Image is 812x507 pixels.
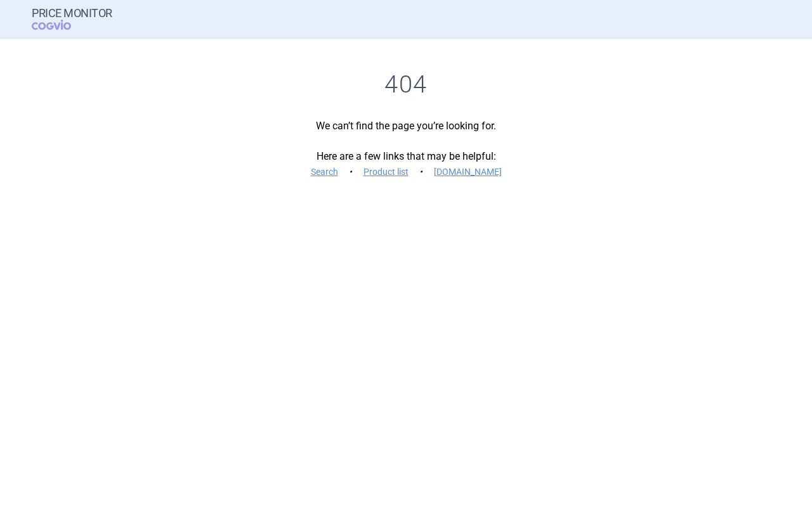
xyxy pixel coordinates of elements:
a: Price MonitorCOGVIO [32,7,112,31]
p: We can’t find the page you’re looking for. Here are a few links that may be helpful: [32,119,780,179]
a: Search [311,167,338,176]
h1: 404 [32,70,780,99]
i: • [344,165,357,178]
strong: Price Monitor [32,7,112,20]
a: [DOMAIN_NAME] [434,167,502,176]
i: • [415,165,428,178]
a: Product list [363,167,409,176]
span: COGVIO [32,20,89,30]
